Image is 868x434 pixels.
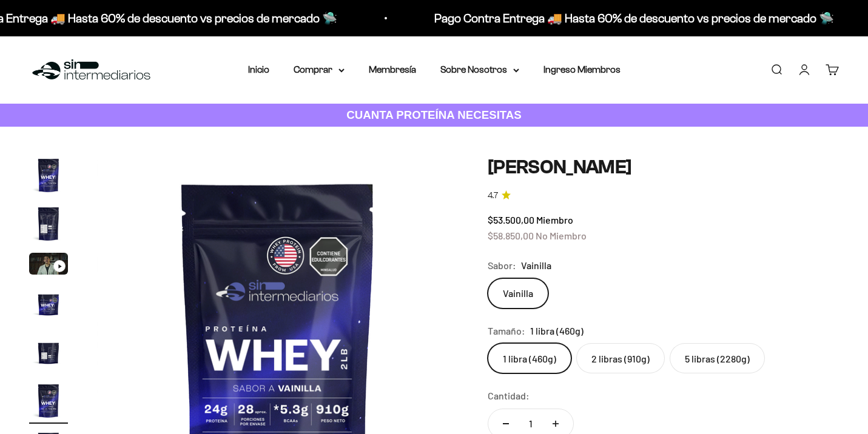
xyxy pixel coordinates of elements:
strong: CUANTA PROTEÍNA NECESITAS [346,109,522,121]
span: $53.500,00 [488,214,534,225]
p: Pago Contra Entrega 🚚 Hasta 60% de descuento vs precios de mercado 🛸 [412,8,812,28]
button: Ir al artículo 6 [29,381,68,424]
span: No Miembro [536,230,587,241]
button: Ir al artículo 3 [29,253,68,278]
a: Ingreso Miembros [543,64,621,75]
span: Miembro [536,214,573,225]
button: Ir al artículo 2 [29,204,68,247]
summary: Sobre Nosotros [440,62,519,78]
img: Proteína Whey - Vainilla [29,204,68,243]
span: Vainilla [521,258,551,273]
img: Proteína Whey - Vainilla [29,381,68,420]
img: Proteína Whey - Vainilla [29,284,68,323]
span: 1 libra (460g) [530,323,584,339]
img: Proteína Whey - Vainilla [29,333,68,372]
label: Cantidad: [488,388,530,404]
legend: Tamaño: [488,323,525,339]
a: Inicio [248,64,269,75]
summary: Comprar [294,62,345,78]
button: Ir al artículo 5 [29,333,68,375]
legend: Sabor: [488,258,516,273]
a: Membresía [369,64,416,75]
span: $58.850,00 [488,230,534,241]
a: 4.74.7 de 5.0 estrellas [488,189,839,202]
h1: [PERSON_NAME] [488,156,839,179]
span: 4.7 [488,189,498,202]
button: Ir al artículo 1 [29,156,68,198]
button: Ir al artículo 4 [29,284,68,327]
img: Proteína Whey - Vainilla [29,156,68,195]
